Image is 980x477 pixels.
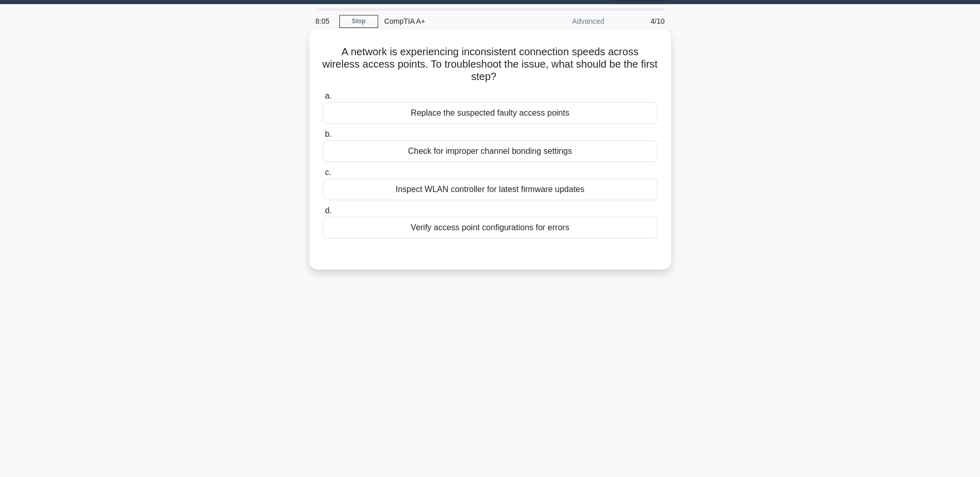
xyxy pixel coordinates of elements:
[323,179,658,200] div: Inspect WLAN controller for latest firmware updates
[325,206,332,215] span: d.
[323,217,658,239] div: Verify access point configurations for errors
[520,11,611,31] div: Advanced
[325,91,332,100] span: a.
[323,140,658,162] div: Check for improper channel bonding settings
[611,11,671,31] div: 4/10
[378,11,520,31] div: CompTIA A+
[309,11,339,31] div: 8:05
[323,102,658,124] div: Replace the suspected faulty access points
[339,15,378,28] a: Stop
[325,130,332,138] span: b.
[322,45,659,84] h5: A network is experiencing inconsistent connection speeds across wireless access points. To troubl...
[325,168,331,177] span: c.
